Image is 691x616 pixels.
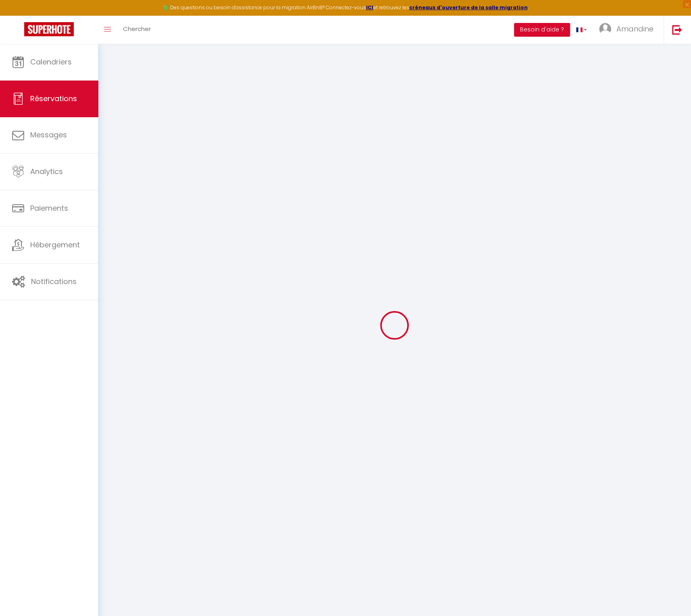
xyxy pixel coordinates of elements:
span: Messages [30,130,67,140]
button: Ouvrir le widget de chat LiveChat [6,3,31,27]
span: Analytics [30,166,63,176]
a: ICI [366,4,373,11]
span: Paiements [30,203,68,213]
a: créneaux d'ouverture de la salle migration [409,4,528,11]
img: ... [599,23,611,35]
span: Chercher [123,25,151,33]
a: ... Amandine [593,16,664,44]
span: Hébergement [30,240,80,250]
span: Réservations [30,93,77,104]
img: Super Booking [24,22,74,36]
span: Calendriers [30,57,72,67]
button: Besoin d'aide ? [514,23,570,37]
iframe: Chat [657,580,685,610]
img: logout [672,25,682,35]
span: Notifications [31,276,77,286]
span: Amandine [616,24,654,34]
a: Chercher [117,16,157,44]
